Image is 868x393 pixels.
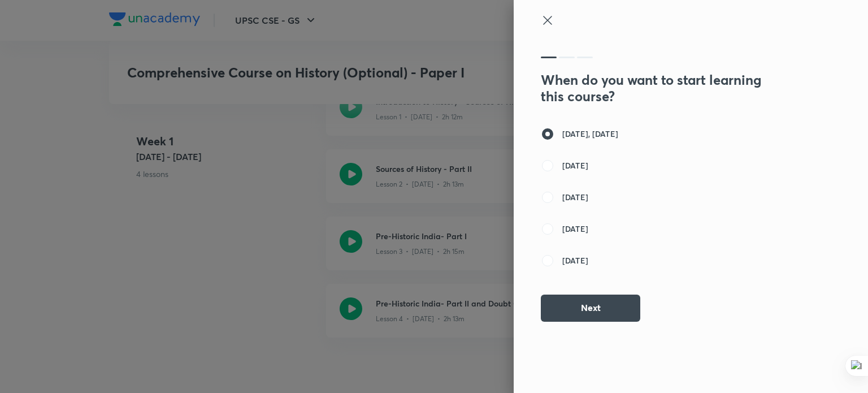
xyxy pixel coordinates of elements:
span: [DATE] [562,223,588,235]
span: [DATE] [562,254,588,266]
h3: When do you want to start learning this course? [541,72,776,105]
span: [DATE] [562,191,588,203]
button: Next [541,295,640,322]
span: [DATE], [DATE] [562,128,618,140]
span: [DATE] [562,159,588,171]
